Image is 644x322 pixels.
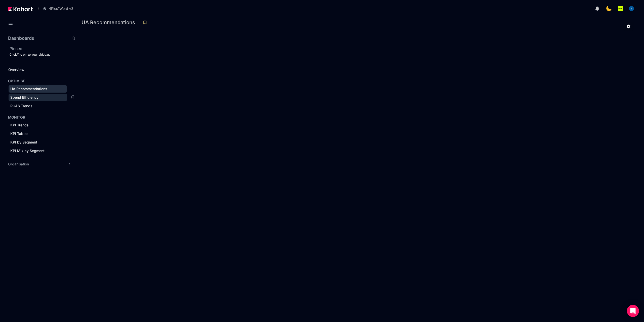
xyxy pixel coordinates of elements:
span: UA Recommendations [10,87,47,91]
a: KPI Trends [9,121,67,129]
a: ROAS Trends [9,102,67,110]
span: Organisation [8,162,29,167]
span: KPI Tables [10,131,28,136]
img: Kohort logo [8,7,33,11]
img: logo_Lotum_Logo_20240521114851236074.png [618,6,623,11]
span: 4Pics1Word v3 [49,6,73,11]
h2: Pinned [10,46,75,52]
span: ROAS Trends [10,104,32,108]
a: Spend Efficiency [9,94,67,101]
button: 4Pics1Word v3 [40,4,79,13]
a: KPI Tables [9,130,67,137]
span: Spend Efficiency [10,95,38,99]
h4: MONITOR [8,115,25,120]
h2: Dashboards [8,36,34,41]
span: KPI Mix by Segment [10,149,45,153]
a: UA Recommendations [9,85,67,93]
span: Overview [8,67,24,72]
div: Click to pin to your sidebar. [10,53,75,57]
h4: OPTIMISE [8,79,25,84]
span: / [34,6,39,11]
a: KPI Mix by Segment [9,147,67,155]
a: Overview [7,66,67,74]
h3: UA Recommendations [82,20,138,25]
span: KPI Trends [10,123,29,127]
a: KPI by Segment [9,138,67,146]
div: Open Intercom Messenger [627,305,639,317]
span: KPI by Segment [10,140,37,144]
